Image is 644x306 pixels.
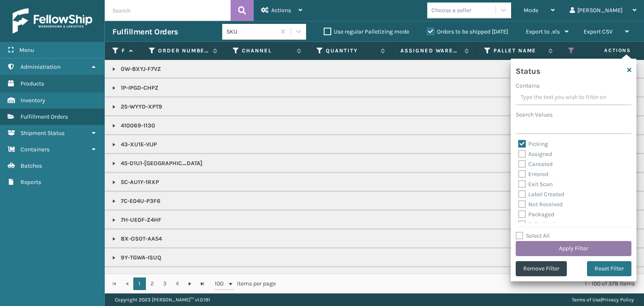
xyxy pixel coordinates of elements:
[431,6,471,15] div: Choose a seller
[21,162,42,169] span: Batches
[19,47,34,54] span: Menu
[133,277,146,290] a: 1
[516,81,540,90] label: Contains
[584,28,613,35] span: Export CSV
[518,171,548,178] label: Entered
[516,241,631,256] button: Apply Filter
[21,80,44,87] span: Products
[146,277,158,290] a: 2
[21,179,41,186] span: Reports
[112,27,178,37] h3: Fulfillment Orders
[587,261,631,276] button: Reset Filter
[288,280,635,288] div: 1 - 100 of 378 items
[516,261,567,276] button: Remove Filter
[242,47,293,54] label: Channel
[226,27,276,36] div: SKU
[518,201,563,208] label: Not Received
[21,97,45,104] span: Inventory
[518,221,554,228] label: Palletized
[215,277,276,290] span: items per page
[518,181,553,188] label: Exit Scan
[427,28,508,35] label: Orders to be shipped [DATE]
[602,297,634,303] a: Privacy Policy
[518,161,553,168] label: Canceled
[518,191,564,198] label: Label Created
[493,47,544,54] label: Pallet Name
[518,150,552,158] label: Assigned
[516,232,550,239] label: Select All
[196,277,209,290] a: Go to the last page
[158,47,209,54] label: Order Number
[578,44,636,57] span: Actions
[199,280,206,287] span: Go to the last page
[326,47,377,54] label: Quantity
[21,130,65,137] span: Shipment Status
[21,113,68,120] span: Fulfillment Orders
[516,110,553,119] label: Search Values
[21,146,49,153] span: Containers
[572,297,601,303] a: Terms of Use
[13,8,92,34] img: logo
[324,28,409,35] label: Use regular Palletizing mode
[524,7,538,14] span: Mode
[215,280,227,288] span: 100
[271,7,291,14] span: Actions
[516,90,631,105] input: Type the text you wish to filter on
[526,28,560,35] span: Export to .xls
[184,277,196,290] a: Go to the next page
[400,47,460,54] label: Assigned Warehouse
[518,140,548,148] label: Picking
[518,211,554,218] label: Packaged
[21,63,60,70] span: Administration
[171,277,184,290] a: 4
[187,280,193,287] span: Go to the next page
[122,47,125,54] label: Fulfillment Order Id
[158,277,171,290] a: 3
[115,293,210,306] p: Copyright 2023 [PERSON_NAME]™ v 1.0.191
[516,64,540,76] h4: Status
[572,293,634,306] div: |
